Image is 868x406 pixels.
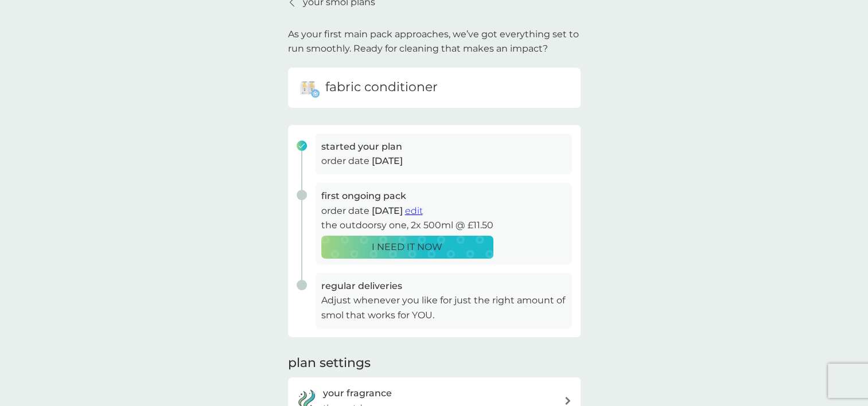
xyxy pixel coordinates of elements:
h3: started your plan [321,139,566,154]
p: order date [321,154,566,169]
p: the outdoorsy one, 2x 500ml @ £11.50 [321,218,566,233]
p: Adjust whenever you like for just the right amount of smol that works for YOU. [321,293,566,322]
h6: fabric conditioner [325,79,438,96]
h3: regular deliveries [321,279,566,294]
p: order date [321,204,566,218]
span: edit [405,205,423,216]
span: [DATE] [372,205,403,216]
button: I NEED IT NOW [321,236,493,259]
p: As your first main pack approaches, we’ve got everything set to run smoothly. Ready for cleaning ... [288,27,581,56]
p: I NEED IT NOW [372,240,442,255]
h3: your fragrance [323,386,392,401]
h3: first ongoing pack [321,189,566,204]
img: fabric conditioner [297,76,320,99]
span: [DATE] [372,155,403,166]
h2: plan settings [288,354,371,372]
button: edit [405,204,423,218]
